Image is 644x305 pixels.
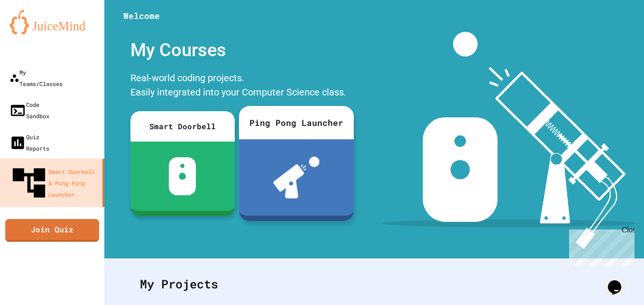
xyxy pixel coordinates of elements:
div: Smart Doorbell [130,111,235,142]
img: banner-image-my-projects.png [382,32,636,249]
iframe: chat widget [604,267,635,295]
img: ppl-with-ball.png [273,157,320,199]
img: logo-orange.svg [9,10,95,34]
iframe: chat widget [565,226,635,266]
img: sdb-white.svg [169,157,196,195]
a: Join Quiz [5,219,99,242]
div: Quiz Reports [9,131,49,154]
div: Smart Doorbell & Ping Pong Launcher [9,163,99,202]
div: Chat with us now!Close [4,4,65,60]
div: My Courses [126,32,353,68]
div: My Projects [130,266,618,303]
div: My Teams/Classes [9,67,63,89]
div: Ping Pong Launcher [239,106,354,139]
div: Real-world coding projects. Easily integrated into your Computer Science class. [126,68,353,104]
div: Code Sandbox [9,99,49,122]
